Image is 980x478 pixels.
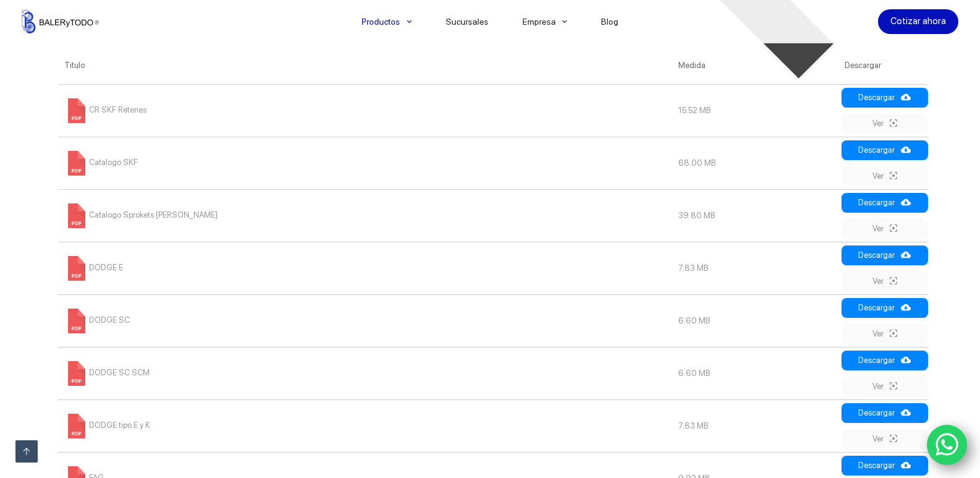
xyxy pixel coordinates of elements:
td: 68.00 MB [672,137,838,189]
a: Descargar [842,403,928,423]
a: Catalogo Sprokets [PERSON_NAME] [64,210,218,220]
a: Ir arriba [15,440,38,463]
a: Descargar [842,456,928,476]
img: Balerytodo [22,10,99,33]
td: 7.83 MB [672,242,838,294]
a: Catalogo SKF [64,158,138,167]
a: Descargar [842,298,928,318]
a: Ver [842,166,928,186]
td: 6.60 MB [672,347,838,399]
a: Ver [842,377,928,396]
a: Descargar [842,193,928,213]
td: 39.80 MB [672,189,838,242]
a: WhatsApp [927,425,968,466]
a: Cotizar ahora [878,9,958,34]
a: Ver [842,271,928,291]
a: Descargar [842,245,928,265]
a: DODGE E [64,263,123,272]
a: Ver [842,324,928,344]
td: 6.60 MB [672,294,838,347]
a: DODGE tipo E y K [64,420,150,430]
a: Descargar [842,351,928,370]
a: Ver [842,219,928,239]
a: CR SKF Retenes [64,105,147,114]
td: 7.83 MB [672,399,838,452]
th: Titulo [58,47,671,84]
a: DODGE SC SCM [64,368,150,377]
a: DODGE SC [64,315,130,325]
a: Ver [842,429,928,449]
